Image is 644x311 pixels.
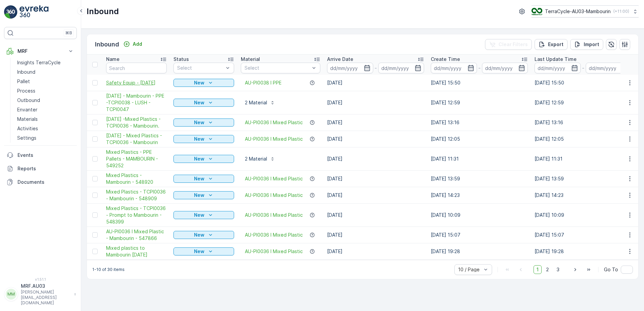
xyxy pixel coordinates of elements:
p: Clear Filters [498,41,528,48]
button: Export [535,39,568,50]
span: [DATE] -Mixed Plastics - TCPI0036 - Mambourin. [106,116,167,129]
p: New [194,232,204,238]
button: New [173,118,234,127]
p: Select [245,65,310,71]
input: dd/mm/yyyy [378,63,424,73]
p: - [478,64,481,72]
a: Mixed Plastics - PPE Pallets - MAMBOURIN - 549252 [106,149,167,169]
a: Materials [14,114,77,124]
p: - [375,64,377,72]
td: [DATE] 14:23 [531,187,635,203]
button: Clear Filters [485,39,532,50]
span: v 1.51.1 [4,277,77,281]
span: Mixed Plastics - Mambourin - 548920 [106,172,167,185]
p: Add [133,41,142,47]
a: Reports [4,162,77,175]
td: [DATE] 13:16 [531,114,635,131]
p: New [194,212,204,218]
button: New [173,211,234,219]
div: Toggle Row Selected [92,100,98,105]
p: New [194,155,204,162]
span: 2 [543,265,552,274]
p: Documents [18,179,74,185]
p: Insights TerraCycle [17,59,61,66]
td: [DATE] 12:59 [427,91,531,114]
a: Mixed Plastics - TCPI0036 - Mambourin - 548909 [106,188,167,202]
button: 2 Material [241,153,279,164]
a: Mixed Plastics - TCPI0036 - Prompt to Mambourin - 548399 [106,205,167,225]
span: AU-PI0036 I Mixed Plastic [245,248,303,255]
span: Mixed plastics to Mambourin [DATE] [106,245,167,258]
td: [DATE] [324,170,427,187]
input: dd/mm/yyyy [482,63,528,73]
a: AU-PI0036 I Mixed Plastic [245,212,303,218]
td: [DATE] 19:28 [427,243,531,260]
span: AU-PI0036 I Mixed Plastic [245,119,303,126]
span: [DATE] - Mixed Plastics - TCPI0036 - Mambourin [106,132,167,146]
input: Search [106,63,167,73]
p: Select [177,65,224,71]
button: Import [570,39,603,50]
p: Inbound [17,69,35,75]
p: 2 Material [245,155,267,162]
div: Toggle Row Selected [92,212,98,218]
p: Import [584,41,599,48]
p: ⌘B [65,30,72,36]
p: New [194,99,204,106]
div: Toggle Row Selected [92,193,98,198]
p: Export [548,41,563,48]
td: [DATE] 11:31 [427,147,531,170]
td: [DATE] [324,243,427,260]
div: Toggle Row Selected [92,156,98,162]
td: [DATE] [324,114,427,131]
button: MMMRF.AU03[PERSON_NAME][EMAIL_ADDRESS][DOMAIN_NAME] [4,283,77,306]
td: [DATE] 12:59 [531,91,635,114]
button: New [173,247,234,255]
button: New [173,135,234,143]
p: New [194,192,204,199]
div: Toggle Row Selected [92,80,98,85]
div: Toggle Row Selected [92,136,98,142]
img: image_D6FFc8H.png [532,8,542,15]
button: TerraCycle-AU03-Mambourin(+11:00) [532,5,639,18]
p: MRF.AU03 [21,283,71,289]
p: Create Time [431,56,460,63]
td: [DATE] 12:05 [427,131,531,147]
a: Settings [14,133,77,143]
a: AU-PI0036 I Mixed Plastic [245,232,303,238]
td: [DATE] [324,147,427,170]
td: [DATE] 15:50 [427,75,531,91]
p: Settings [17,135,36,141]
span: AU-PI0038 I PPE [245,79,282,86]
p: New [194,248,204,255]
a: 07/08/2025 - Mixed Plastics - TCPI0036 - Mambourin [106,132,167,146]
td: [DATE] 13:16 [427,114,531,131]
p: Materials [17,116,38,123]
a: AU-PI0036 I Mixed Plastic [245,175,303,182]
a: AU-PI0036 I Mixed Plastic [245,192,303,199]
td: [DATE] [324,75,427,91]
p: Reports [18,165,74,172]
a: AU-PI0036 I Mixed Plastic [245,136,303,142]
td: [DATE] [324,131,427,147]
span: AU-PI0036 I Mixed Plastic - Mambourin - 547866 [106,228,167,242]
p: Pallet [17,78,30,85]
td: [DATE] 15:07 [531,227,635,243]
a: Safety Equip - 23/09/2025 [106,79,167,86]
p: Activities [17,125,38,132]
button: 2 Material [241,97,279,108]
td: [DATE] 14:23 [427,187,531,203]
img: logo_light-DOdMpM7g.png [20,5,49,19]
td: [DATE] [324,203,427,227]
button: MRF [4,44,77,58]
a: Inbound [14,67,77,77]
input: dd/mm/yyyy [431,63,477,73]
td: [DATE] 10:09 [531,203,635,227]
button: New [173,99,234,107]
